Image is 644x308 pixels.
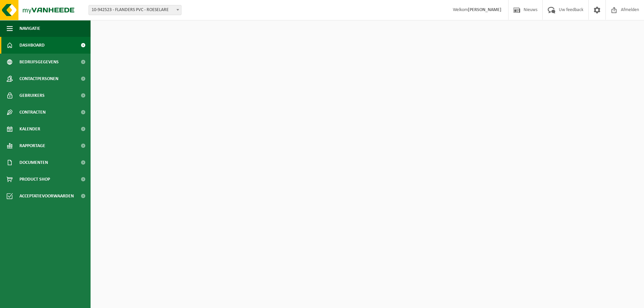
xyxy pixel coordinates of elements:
span: Product Shop [19,171,50,188]
span: Dashboard [19,37,45,54]
span: Contracten [19,104,46,121]
span: Navigatie [19,20,40,37]
span: 10-942523 - FLANDERS PVC - ROESELARE [89,5,181,15]
strong: [PERSON_NAME] [468,7,501,12]
span: Bedrijfsgegevens [19,54,59,70]
span: Kalender [19,121,40,137]
span: Acceptatievoorwaarden [19,188,74,204]
span: 10-942523 - FLANDERS PVC - ROESELARE [89,5,181,15]
span: Rapportage [19,137,45,154]
span: Gebruikers [19,87,45,104]
span: Documenten [19,154,48,171]
span: Contactpersonen [19,70,58,87]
